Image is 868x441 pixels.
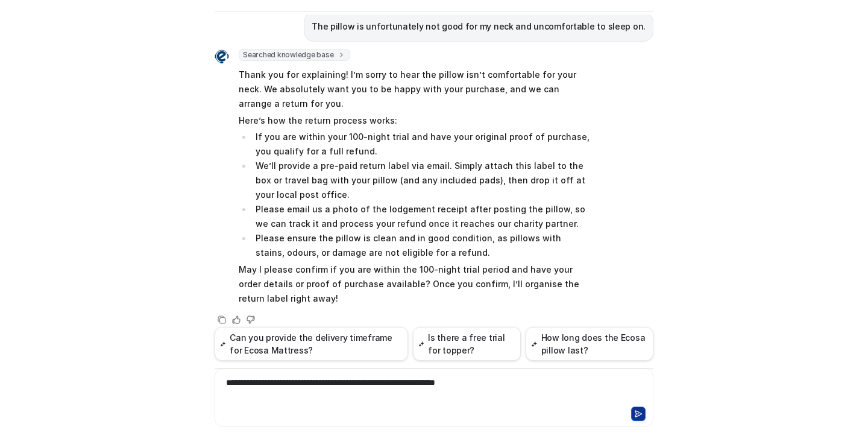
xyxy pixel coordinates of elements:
[252,130,591,159] li: If you are within your 100-night trial and have your original proof of purchase, you qualify for ...
[215,49,229,64] img: Widget
[239,262,591,306] p: May I please confirm if you are within the 100-night trial period and have your order details or ...
[413,327,521,361] button: Is there a free trial for topper?
[239,68,591,111] p: Thank you for explaining! I’m sorry to hear the pillow isn’t comfortable for your neck. We absolu...
[526,327,653,361] button: How long does the Ecosa pillow last?
[312,19,646,34] p: The pillow is unfortunately not good for my neck and uncomfortable to sleep on.
[215,327,408,361] button: Can you provide the delivery timeframe for Ecosa Mattress?
[239,49,350,61] span: Searched knowledge base
[239,113,591,128] p: Here’s how the return process works:
[252,202,591,231] li: Please email us a photo of the lodgement receipt after posting the pillow, so we can track it and...
[252,231,591,260] li: Please ensure the pillow is clean and in good condition, as pillows with stains, odours, or damag...
[252,159,591,202] li: We’ll provide a pre-paid return label via email. Simply attach this label to the box or travel ba...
